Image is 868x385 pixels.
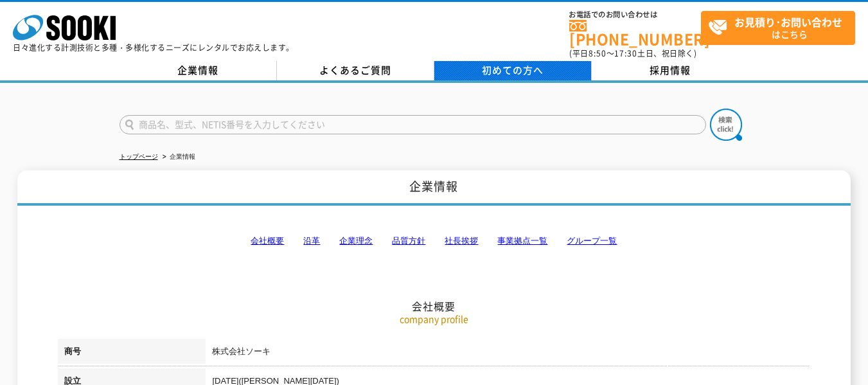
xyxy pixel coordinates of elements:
[445,236,478,246] a: 社長挨拶
[614,48,637,59] span: 17:30
[58,339,206,368] th: 商号
[13,44,294,51] p: 日々進化する計測技術と多種・多様化するニーズにレンタルでお応えします。
[392,236,425,246] a: 品質方針
[701,11,855,45] a: お見積り･お問い合わせはこちら
[160,150,195,164] li: 企業情報
[303,236,320,246] a: 沿革
[58,171,810,313] h2: 会社概要
[277,61,434,80] a: よくあるご質問
[206,339,810,368] td: 株式会社ソーキ
[734,14,842,30] strong: お見積り･お問い合わせ
[434,61,592,80] a: 初めての方へ
[569,48,696,59] span: (平日 ～ 土日、祝日除く)
[339,236,373,246] a: 企業理念
[569,20,701,46] a: [PHONE_NUMBER]
[120,61,277,80] a: 企業情報
[120,153,158,160] a: トップページ
[710,109,742,141] img: btn_search.png
[708,12,855,44] span: はこちら
[17,170,851,206] h1: 企業情報
[569,11,701,19] span: お電話でのお問い合わせは
[589,48,607,59] span: 8:50
[497,236,547,246] a: 事業拠点一覧
[482,63,544,77] span: 初めての方へ
[58,312,810,326] p: company profile
[592,61,749,80] a: 採用情報
[120,115,706,134] input: 商品名、型式、NETIS番号を入力してください
[567,236,617,246] a: グループ一覧
[251,236,284,246] a: 会社概要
